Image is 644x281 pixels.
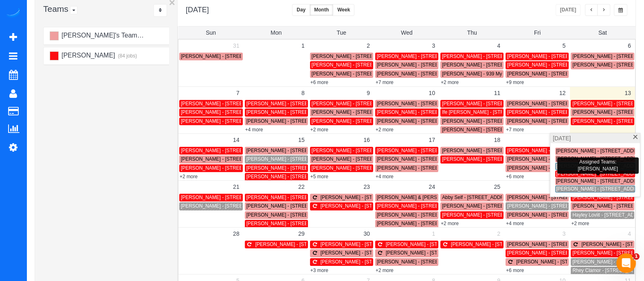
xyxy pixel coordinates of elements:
[507,101,599,106] span: [PERSON_NAME] - [STREET_ADDRESS]
[294,228,309,240] a: 29
[507,53,639,59] span: [PERSON_NAME] - [STREET_ADDRESS][PERSON_NAME]
[5,8,21,20] img: Automaid Logo
[60,52,115,59] span: [PERSON_NAME]
[186,4,209,14] h2: [DATE]
[333,4,354,16] button: Week
[206,29,216,36] span: Sun
[154,4,167,17] div: ...
[624,40,635,52] a: 6
[558,40,570,52] a: 5
[246,109,418,115] span: [PERSON_NAME] - [STREET_ADDRESS][PERSON_NAME][PERSON_NAME]
[246,195,418,200] span: [PERSON_NAME] - [STREET_ADDRESS][PERSON_NAME][PERSON_NAME]
[507,118,599,124] span: [PERSON_NAME] - [STREET_ADDRESS]
[246,212,338,218] span: [PERSON_NAME] - [STREET_ADDRESS]
[246,118,338,124] span: [PERSON_NAME] - [STREET_ADDRESS]
[312,156,444,162] span: [PERSON_NAME] - [STREET_ADDRESS][PERSON_NAME]
[377,212,549,218] span: [PERSON_NAME] - [STREET_ADDRESS][PERSON_NAME][PERSON_NAME]
[359,228,374,240] a: 30
[556,4,581,16] button: [DATE]
[312,165,404,171] span: [PERSON_NAME] - [STREET_ADDRESS]
[246,156,338,162] span: [PERSON_NAME] - [STREET_ADDRESS]
[442,71,556,77] span: [PERSON_NAME] - 939 Mytel [STREET_ADDRESS]
[246,174,378,179] span: [PERSON_NAME] - [STREET_ADDRESS][PERSON_NAME]
[246,203,378,209] span: [PERSON_NAME] - [STREET_ADDRESS][PERSON_NAME]
[598,29,607,36] span: Sat
[321,195,453,200] span: [PERSON_NAME] - [STREET_ADDRESS][PERSON_NAME]
[401,29,413,36] span: Wed
[377,156,469,162] span: [PERSON_NAME] - [STREET_ADDRESS]
[159,8,162,13] i: Sort Teams
[616,253,636,273] iframe: Intercom live chat
[292,4,310,16] button: Day
[624,228,635,240] a: 4
[377,221,549,226] span: [PERSON_NAME] - [STREET_ADDRESS][PERSON_NAME][PERSON_NAME]
[312,148,404,153] span: [PERSON_NAME] - [STREET_ADDRESS]
[246,165,378,171] span: [PERSON_NAME] - [STREET_ADDRESS][PERSON_NAME]
[321,250,453,256] span: [PERSON_NAME] - [STREET_ADDRESS][PERSON_NAME]
[377,195,514,200] span: [PERSON_NAME] & [PERSON_NAME] - [STREET_ADDRESS]
[359,181,374,193] a: 23
[442,101,534,106] span: [PERSON_NAME] - [STREET_ADDRESS]
[255,241,387,247] span: [PERSON_NAME] - [STREET_ADDRESS][PERSON_NAME]
[310,80,328,85] a: +6 more
[312,101,404,106] span: [PERSON_NAME] - [STREET_ADDRESS]
[117,53,137,59] small: (84 jobs)
[506,221,524,226] a: +4 more
[507,62,599,68] span: [PERSON_NAME] - [STREET_ADDRESS]
[493,228,504,240] a: 2
[246,148,418,153] span: [PERSON_NAME] - [STREET_ADDRESS][PERSON_NAME][PERSON_NAME]
[506,174,524,179] a: +6 more
[506,80,524,85] a: +9 more
[506,127,524,133] a: +7 more
[312,109,444,115] span: [PERSON_NAME] - [STREET_ADDRESS][PERSON_NAME]
[516,259,608,265] span: [PERSON_NAME] - [STREET_ADDRESS]
[386,250,478,256] span: [PERSON_NAME] - [STREET_ADDRESS]
[490,181,505,193] a: 25
[424,87,439,99] a: 10
[321,203,413,209] span: [PERSON_NAME] - [STREET_ADDRESS]
[424,134,439,146] a: 17
[321,259,413,265] span: [PERSON_NAME] - [STREET_ADDRESS]
[310,127,328,133] a: +2 more
[555,87,570,99] a: 12
[321,241,413,247] span: [PERSON_NAME] - [STREET_ADDRESS]
[363,87,374,99] a: 9
[229,40,244,52] a: 31
[506,268,524,273] a: +6 more
[442,109,541,115] span: Ife [PERSON_NAME] - [STREET_ADDRESS]
[376,268,393,273] a: +2 more
[377,62,469,68] span: [PERSON_NAME] - [STREET_ADDRESS]
[181,203,273,209] span: [PERSON_NAME] - [STREET_ADDRESS]
[312,62,404,68] span: [PERSON_NAME] - [STREET_ADDRESS]
[229,228,244,240] a: 28
[442,127,574,133] span: [PERSON_NAME] - [STREET_ADDRESS][PERSON_NAME]
[557,157,639,174] div: Assigned Teams: [PERSON_NAME]
[180,174,198,179] a: +2 more
[60,32,137,39] span: [PERSON_NAME]'s Team
[229,181,244,193] a: 21
[490,134,505,146] a: 18
[297,87,309,99] a: 8
[507,148,639,153] span: [PERSON_NAME] - [STREET_ADDRESS][PERSON_NAME]
[377,118,521,124] span: [PERSON_NAME] - [STREET_ADDRESS] Se, Marietta, GA 30067
[507,165,599,171] span: [PERSON_NAME] - [STREET_ADDRESS]
[620,87,635,99] a: 13
[571,221,589,226] a: +2 more
[507,71,639,77] span: [PERSON_NAME] - [STREET_ADDRESS][PERSON_NAME]
[181,156,313,162] span: [PERSON_NAME] - [STREET_ADDRESS][PERSON_NAME]
[534,29,541,36] span: Fri
[310,4,333,16] button: Month
[312,53,404,59] span: [PERSON_NAME] - [STREET_ADDRESS]
[359,134,374,146] a: 16
[442,148,574,153] span: [PERSON_NAME] - [STREET_ADDRESS][PERSON_NAME]
[294,134,309,146] a: 15
[377,148,509,153] span: [PERSON_NAME] - [STREET_ADDRESS][PERSON_NAME]
[558,228,570,240] a: 3
[246,221,378,226] span: [PERSON_NAME] - [STREET_ADDRESS][PERSON_NAME]
[424,181,439,193] a: 24
[451,241,543,247] span: [PERSON_NAME] - [STREET_ADDRESS]
[310,174,328,179] a: +5 more
[442,62,614,68] span: [PERSON_NAME] - [STREET_ADDRESS][PERSON_NAME][PERSON_NAME]
[246,101,459,106] span: [PERSON_NAME] - [STREET_ADDRESS], [GEOGRAPHIC_DATA], [GEOGRAPHIC_DATA] 30078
